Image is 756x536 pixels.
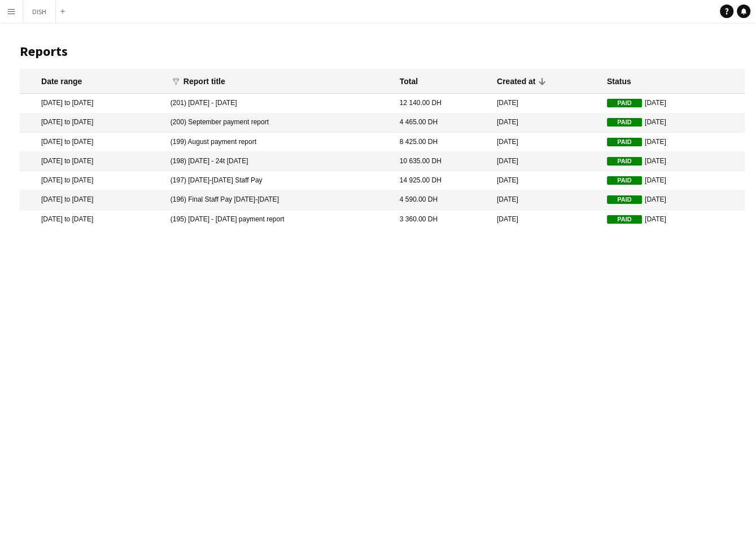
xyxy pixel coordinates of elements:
[20,152,165,171] mat-cell: [DATE] to [DATE]
[20,133,165,152] mat-cell: [DATE] to [DATE]
[491,171,601,190] mat-cell: [DATE]
[607,76,631,86] div: Status
[400,76,418,86] div: Total
[394,171,491,190] mat-cell: 14 925.00 DH
[20,210,165,229] mat-cell: [DATE] to [DATE]
[607,176,642,185] span: Paid
[497,76,535,86] div: Created at
[394,210,491,229] mat-cell: 3 360.00 DH
[607,215,642,224] span: Paid
[165,152,394,171] mat-cell: (198) [DATE] - 24t [DATE]
[601,210,745,229] mat-cell: [DATE]
[23,1,56,23] button: DISH
[491,190,601,210] mat-cell: [DATE]
[607,118,642,127] span: Paid
[165,133,394,152] mat-cell: (199) August payment report
[601,94,745,113] mat-cell: [DATE]
[607,99,642,107] span: Paid
[491,152,601,171] mat-cell: [DATE]
[394,190,491,210] mat-cell: 4 590.00 DH
[165,210,394,229] mat-cell: (195) [DATE] - [DATE] payment report
[20,43,745,60] h1: Reports
[183,76,225,86] div: Report title
[497,76,545,86] div: Created at
[41,76,82,86] div: Date range
[394,152,491,171] mat-cell: 10 635.00 DH
[491,210,601,229] mat-cell: [DATE]
[601,114,745,133] mat-cell: [DATE]
[607,195,642,204] span: Paid
[20,190,165,210] mat-cell: [DATE] to [DATE]
[491,133,601,152] mat-cell: [DATE]
[601,171,745,190] mat-cell: [DATE]
[165,114,394,133] mat-cell: (200) September payment report
[165,171,394,190] mat-cell: (197) [DATE]-[DATE] Staff Pay
[491,114,601,133] mat-cell: [DATE]
[20,171,165,190] mat-cell: [DATE] to [DATE]
[183,76,235,86] div: Report title
[601,133,745,152] mat-cell: [DATE]
[165,190,394,210] mat-cell: (196) Final Staff Pay [DATE]-[DATE]
[607,138,642,146] span: Paid
[607,157,642,165] span: Paid
[394,114,491,133] mat-cell: 4 465.00 DH
[601,152,745,171] mat-cell: [DATE]
[20,94,165,113] mat-cell: [DATE] to [DATE]
[601,190,745,210] mat-cell: [DATE]
[394,133,491,152] mat-cell: 8 425.00 DH
[394,94,491,113] mat-cell: 12 140.00 DH
[491,94,601,113] mat-cell: [DATE]
[165,94,394,113] mat-cell: (201) [DATE] - [DATE]
[20,114,165,133] mat-cell: [DATE] to [DATE]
